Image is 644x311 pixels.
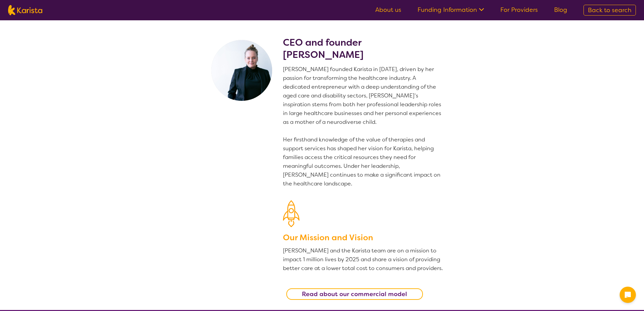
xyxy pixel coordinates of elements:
p: [PERSON_NAME] and the Karista team are on a mission to impact 1 million lives by 2025 and share a... [283,246,444,273]
b: Read about our commercial model [302,290,407,298]
h2: CEO and founder [PERSON_NAME] [283,37,444,61]
a: For Providers [500,6,538,14]
a: Blog [554,6,567,14]
img: Our Mission [283,200,300,227]
a: About us [375,6,401,14]
img: Karista logo [8,5,42,15]
p: [PERSON_NAME] founded Karista in [DATE], driven by her passion for transforming the healthcare in... [283,65,444,188]
span: Back to search [588,6,631,14]
a: Funding Information [418,6,484,14]
h3: Our Mission and Vision [283,231,444,244]
a: Back to search [583,5,636,16]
